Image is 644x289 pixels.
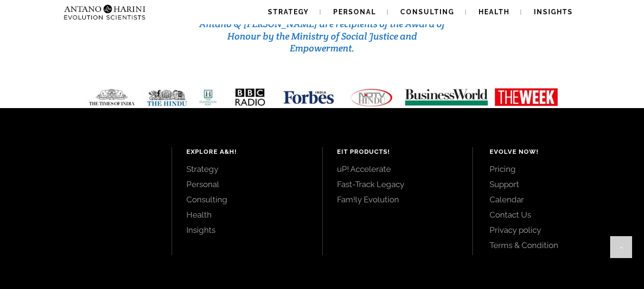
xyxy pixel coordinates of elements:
[400,8,454,16] span: Consulting
[186,164,307,174] a: Strategy
[337,147,458,157] h4: EIT Products!
[196,18,448,55] h3: Antano & [PERSON_NAME] are recipients of the Award of Honour by the Ministry of Social Justice an...
[490,209,623,220] a: Contact Us
[186,194,307,205] a: Consulting
[186,209,307,220] a: Health
[479,8,510,16] span: Health
[333,8,376,16] span: Personal
[337,164,458,174] a: uP! Accelerate
[490,179,623,189] a: Support
[337,179,458,189] a: Fast-Track Legacy
[490,194,623,205] a: Calendar
[490,240,623,250] a: Terms & Condition
[268,8,309,16] span: Strategy
[490,225,623,235] a: Privacy policy
[337,194,458,205] a: Fam!ly Evolution
[186,225,307,235] a: Insights
[78,88,566,107] img: Media-Strip
[490,164,623,174] a: Pricing
[186,147,307,157] h4: Explore A&H!
[186,179,307,189] a: Personal
[490,147,623,157] h4: Evolve Now!
[534,8,573,16] span: Insights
